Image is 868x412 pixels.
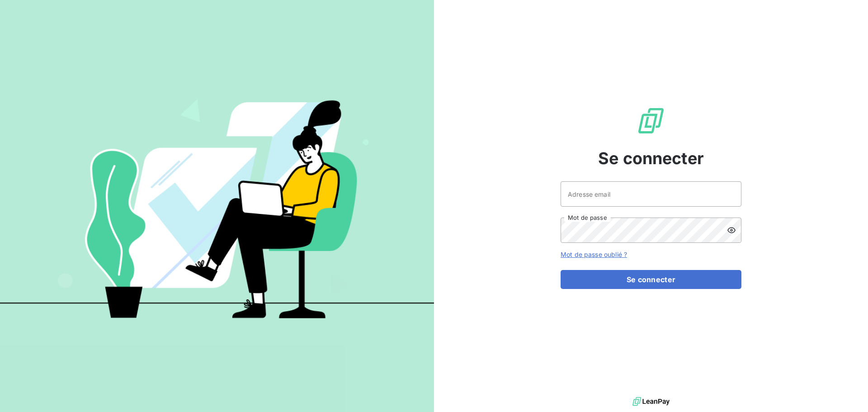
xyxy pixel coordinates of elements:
img: logo [632,395,670,408]
input: placeholder [561,181,741,207]
img: Logo LeanPay [637,106,665,135]
button: Se connecter [561,270,741,289]
a: Mot de passe oublié ? [561,251,627,258]
span: Se connecter [598,146,704,170]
